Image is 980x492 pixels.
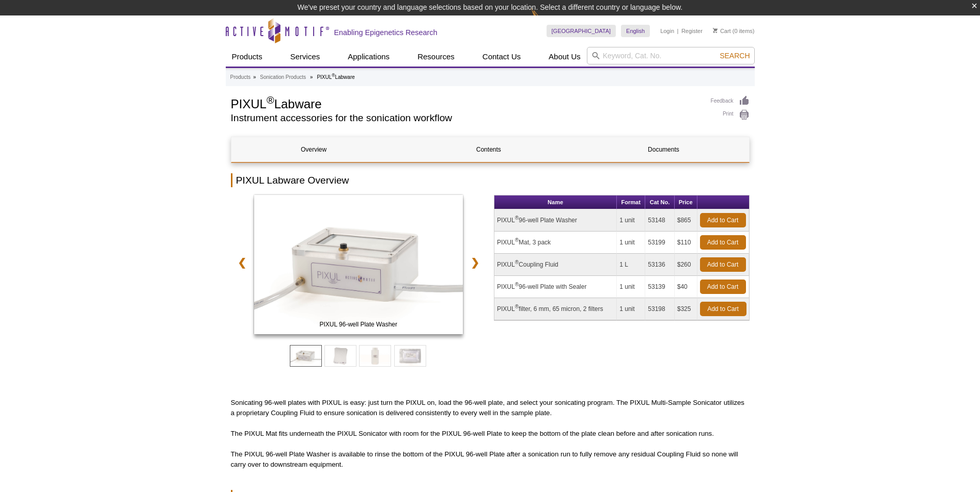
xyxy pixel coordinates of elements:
sup: ® [515,237,519,243]
a: PIXUL 96-well Plate Washer [254,195,463,337]
img: Your Cart [713,28,718,33]
p: The PIXUL Mat fits underneath the PIXUL Sonicator with room for the PIXUL 96-well Plate to keep t... [231,429,750,439]
a: [GEOGRAPHIC_DATA] [547,25,616,37]
p: The PIXUL 96-well Plate Washer is available to rinse the bottom of the PIXUL 96-well Plate after ... [231,449,750,470]
td: 53199 [645,232,674,254]
span: Search [720,52,750,60]
li: PIXUL Labware [317,74,354,80]
td: 53198 [645,298,674,320]
a: Feedback [711,95,750,107]
th: Format [617,195,645,209]
sup: ® [515,259,519,265]
sup: ® [332,73,335,78]
sup: ® [515,304,519,309]
td: 1 L [617,254,645,276]
li: | [677,25,679,37]
td: 1 unit [617,209,645,232]
a: Contents [406,137,571,162]
td: $260 [675,254,697,276]
a: Cart [713,27,731,35]
a: Applications [341,47,396,67]
a: Resources [411,47,461,67]
p: Sonicating 96-well plates with PIXUL is easy: just turn the PIXUL on, load the 96-well plate, and... [231,398,750,418]
a: Print [711,109,750,121]
td: 53148 [645,209,674,232]
h2: PIXUL Labware Overview [231,173,750,187]
td: $40 [675,276,697,298]
sup: ® [515,282,519,287]
input: Keyword, Cat. No. [587,47,755,64]
a: Add to Cart [700,257,746,272]
a: English [621,25,650,37]
h2: Instrument accessories for the sonication workflow [231,113,701,123]
th: Name [494,195,617,209]
a: Products [226,47,269,67]
a: Contact Us [476,47,527,67]
td: $110 [675,232,697,254]
a: Documents [581,137,746,162]
span: PIXUL 96-well Plate Washer [256,319,461,330]
td: PIXUL Mat, 3 pack [494,232,617,254]
a: About Us [542,47,587,67]
li: » [253,74,256,80]
td: 53136 [645,254,674,276]
a: Add to Cart [700,280,746,294]
a: Products [230,73,251,82]
th: Cat No. [645,195,674,209]
a: Add to Cart [700,235,746,250]
td: 1 unit [617,232,645,254]
a: Overview [231,137,396,162]
a: Add to Cart [700,213,746,227]
h1: PIXUL Labware [231,95,701,111]
td: PIXUL 96-well Plate Washer [494,209,617,232]
h2: Enabling Epigenetics Research [334,28,438,37]
td: PIXUL Coupling Fluid [494,254,617,276]
td: $865 [675,209,697,232]
td: 53139 [645,276,674,298]
td: $325 [675,298,697,320]
td: 1 unit [617,276,645,298]
img: PIXUL Plate Washer [254,195,463,334]
td: 1 unit [617,298,645,320]
a: Add to Cart [700,302,746,316]
li: (0 items) [713,25,755,37]
a: Services [284,47,326,67]
img: Change Here [531,8,558,32]
td: PIXUL 96-well Plate with Sealer [494,276,617,298]
button: Search [717,51,753,60]
a: ❯ [464,251,486,274]
li: » [310,74,313,80]
a: Login [660,27,674,35]
a: Register [681,27,703,35]
td: PIXUL filter, 6 mm, 65 micron, 2 filters [494,298,617,320]
sup: ® [515,215,519,221]
th: Price [675,195,697,209]
sup: ® [267,94,274,106]
a: ❮ [231,251,253,274]
a: Sonication Products [260,73,306,82]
